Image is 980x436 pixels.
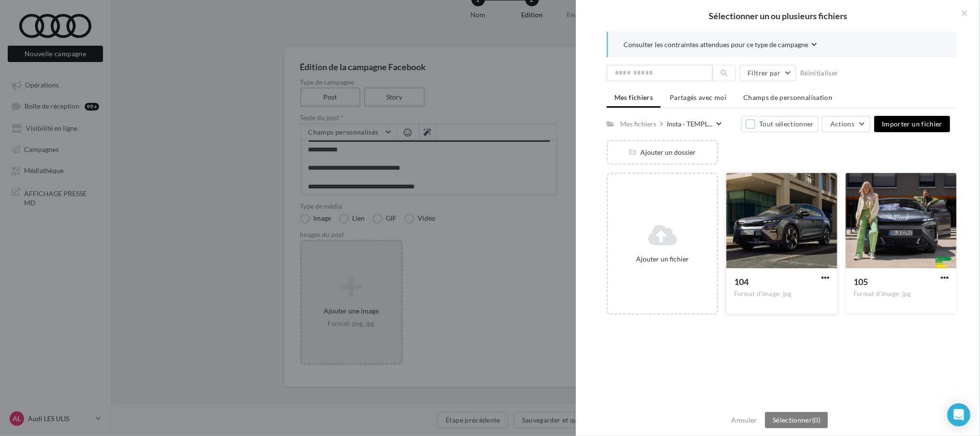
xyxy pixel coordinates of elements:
[853,276,868,287] span: 105
[667,119,713,129] span: Insta - TEMPL...
[608,148,717,157] div: Ajouter un dossier
[853,290,949,299] div: Format d'image: jpg
[734,276,749,287] span: 104
[620,119,656,129] div: Mes fichiers
[728,414,761,426] button: Annuler
[624,39,817,51] button: Consulter les contraintes attendues pour ce type de campagne
[614,93,653,101] span: Mes fichiers
[882,120,942,128] span: Importer un fichier
[741,116,818,132] button: Tout sélectionner
[947,403,970,426] div: Open Intercom Messenger
[612,254,713,264] div: Ajouter un fichier
[830,120,854,128] span: Actions
[624,40,808,50] span: Consulter les contraintes attendues pour ce type de campagne
[739,65,796,81] button: Filtrer par
[874,116,950,132] button: Importer un fichier
[765,412,828,428] button: Sélectionner(0)
[591,12,965,20] h2: Sélectionner un ou plusieurs fichiers
[812,416,820,424] span: (0)
[743,93,832,101] span: Champs de personnalisation
[822,116,870,132] button: Actions
[670,93,726,101] span: Partagés avec moi
[796,67,842,79] button: Réinitialiser
[734,290,829,299] div: Format d'image: jpg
